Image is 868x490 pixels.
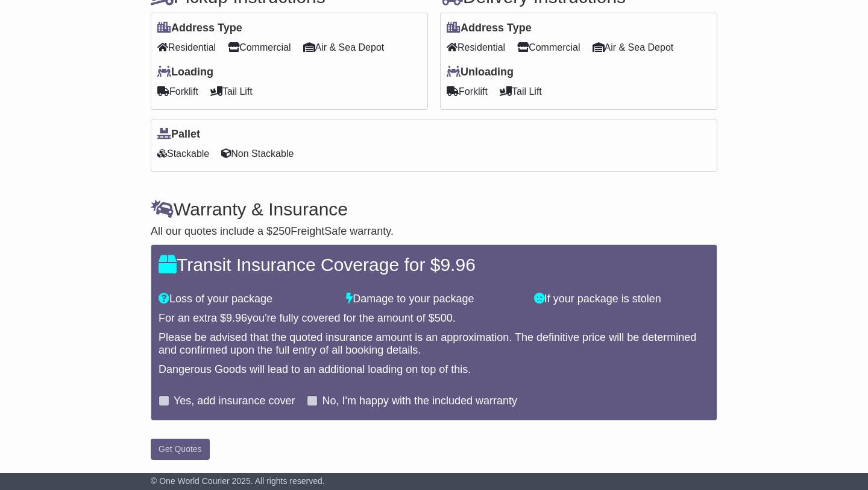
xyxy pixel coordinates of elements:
[228,38,291,57] span: Commercial
[447,38,505,57] span: Residential
[157,144,209,163] span: Stackable
[447,22,532,35] label: Address Type
[226,312,247,324] span: 9.96
[174,395,295,408] label: Yes, add insurance cover
[151,439,210,460] button: Get Quotes
[272,225,291,237] span: 250
[151,199,717,219] h4: Warranty & Insurance
[157,66,213,79] label: Loading
[322,395,517,408] label: No, I'm happy with the included warranty
[157,82,198,101] span: Forklift
[157,22,242,35] label: Address Type
[157,38,216,57] span: Residential
[151,225,717,238] div: All our quotes include a $ FreightSafe warranty.
[593,38,674,57] span: Air & Sea Depot
[159,312,709,325] div: For an extra $ you're fully covered for the amount of $ .
[157,128,200,141] label: Pallet
[435,312,453,324] span: 500
[159,331,709,357] div: Please be advised that the quoted insurance amount is an approximation. The definitive price will...
[210,82,253,101] span: Tail Lift
[153,293,340,306] div: Loss of your package
[440,255,475,275] span: 9.96
[221,144,294,163] span: Non Stackable
[159,363,709,377] div: Dangerous Goods will lead to an additional loading on top of this.
[159,255,709,275] h4: Transit Insurance Coverage for $
[447,82,488,101] span: Forklift
[303,38,385,57] span: Air & Sea Depot
[517,38,580,57] span: Commercial
[447,66,514,79] label: Unloading
[151,476,325,486] span: © One World Courier 2025. All rights reserved.
[500,82,542,101] span: Tail Lift
[340,293,527,306] div: Damage to your package
[528,293,715,306] div: If your package is stolen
